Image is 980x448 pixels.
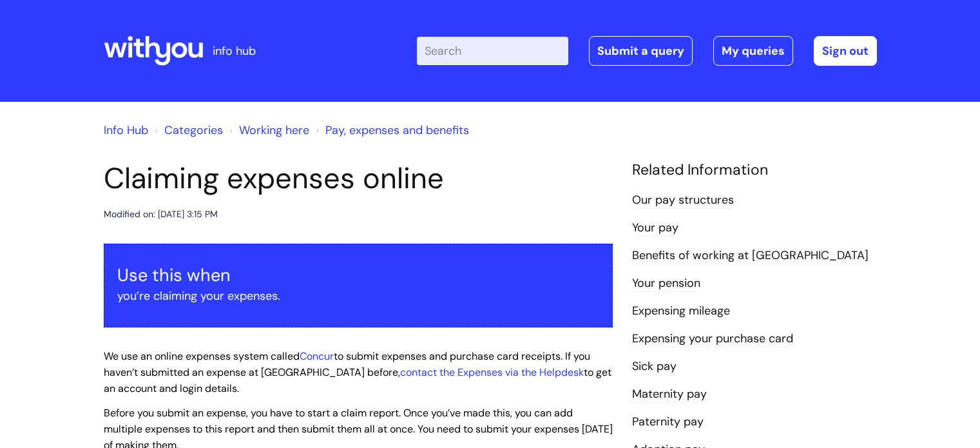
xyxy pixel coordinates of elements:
a: Expensing mileage [632,303,730,320]
p: info hub [213,41,256,61]
input: Search [417,37,568,65]
a: Sick pay [632,358,677,375]
a: contact the Expenses via the Helpdesk [400,365,584,379]
a: Pay, expenses and benefits [325,122,469,138]
a: Working here [239,122,309,138]
h1: Claiming expenses online [104,161,613,196]
a: Concur [300,349,334,363]
p: you’re claiming your expenses. [117,286,599,306]
span: We use an online expenses system called to submit expenses and purchase card receipts. If you hav... [104,349,611,395]
a: Expensing your purchase card [632,331,793,347]
li: Solution home [151,120,223,141]
a: Categories [164,122,223,138]
a: Submit a query [589,36,693,66]
a: Benefits of working at [GEOGRAPHIC_DATA] [632,248,869,264]
h3: Use this when [117,265,599,286]
a: Sign out [814,36,877,66]
a: Paternity pay [632,414,704,431]
h4: Related Information [632,161,877,179]
a: Your pay [632,220,678,237]
div: | - [417,36,877,66]
li: Pay, expenses and benefits [312,120,469,141]
div: Modified on: [DATE] 3:15 PM [104,206,218,222]
a: Info Hub [104,122,148,138]
a: Maternity pay [632,386,707,403]
a: Our pay structures [632,192,734,209]
a: My queries [713,36,793,66]
a: Your pension [632,275,700,292]
li: Working here [226,120,309,141]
